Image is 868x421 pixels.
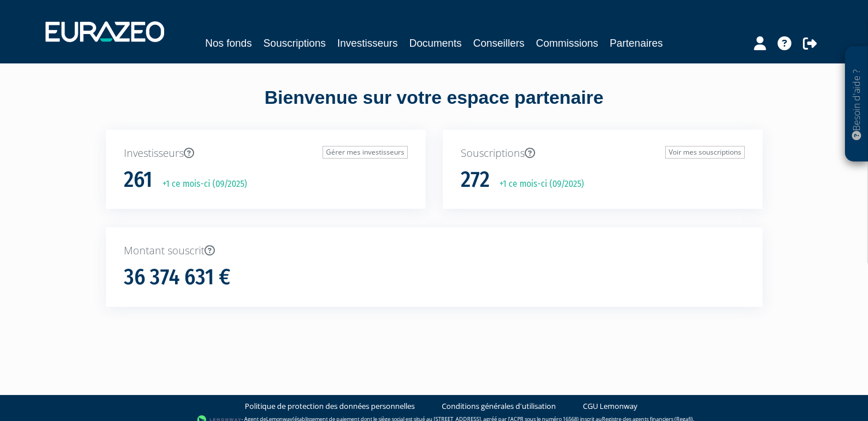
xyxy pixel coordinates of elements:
a: Gérer mes investisseurs [323,146,408,159]
p: Montant souscrit [124,243,745,258]
p: Investisseurs [124,146,408,161]
img: 1732889491-logotype_eurazeo_blanc_rvb.png [46,21,164,42]
h1: 272 [461,168,490,192]
a: Investisseurs [337,35,397,51]
a: Voir mes souscriptions [665,146,745,159]
a: CGU Lemonway [583,401,638,412]
p: Souscriptions [461,146,745,161]
div: Bienvenue sur votre espace partenaire [97,85,771,130]
h1: 261 [124,168,153,192]
a: Politique de protection des données personnelles [245,401,415,412]
a: Documents [409,35,461,51]
a: Nos fonds [205,35,252,51]
p: Besoin d'aide ? [850,52,863,156]
a: Conseillers [473,35,525,51]
h1: 36 374 631 € [124,265,230,290]
a: Commissions [536,35,598,51]
p: +1 ce mois-ci (09/2025) [154,178,247,191]
p: +1 ce mois-ci (09/2025) [491,178,584,191]
a: Conditions générales d'utilisation [442,401,556,412]
a: Partenaires [610,35,663,51]
a: Souscriptions [263,35,325,51]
